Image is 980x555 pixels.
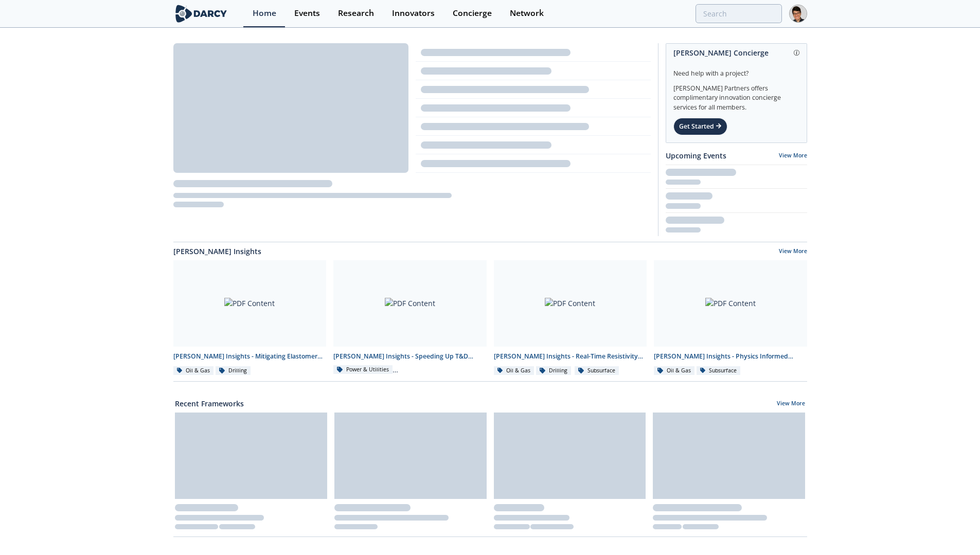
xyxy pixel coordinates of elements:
[330,260,490,376] a: PDF Content [PERSON_NAME] Insights - Speeding Up T&D Interconnection Queues with Enhanced Softwar...
[294,9,320,17] div: Events
[673,78,799,112] div: [PERSON_NAME] Partners offers complimentary innovation concierge services for all members.
[253,9,276,17] div: Home
[333,352,487,361] div: [PERSON_NAME] Insights - Speeding Up T&D Interconnection Queues with Enhanced Software Solutions
[779,152,807,159] a: View More
[575,366,619,375] div: Subsurface
[673,62,799,78] div: Need help with a project?
[453,9,492,17] div: Concierge
[338,9,374,17] div: Research
[673,44,799,62] div: [PERSON_NAME] Concierge
[650,260,811,376] a: PDF Content [PERSON_NAME] Insights - Physics Informed Neural Networks to Accelerate Subsurface Sc...
[654,352,807,361] div: [PERSON_NAME] Insights - Physics Informed Neural Networks to Accelerate Subsurface Scenario Analysis
[794,50,799,56] img: information.svg
[216,366,251,375] div: Drilling
[777,400,805,409] a: View More
[173,246,261,257] a: [PERSON_NAME] Insights
[510,9,544,17] div: Network
[696,4,782,23] input: Advanced Search
[175,398,244,409] a: Recent Frameworks
[490,260,651,376] a: PDF Content [PERSON_NAME] Insights - Real-Time Resistivity Tools for Thermal Maturity Assessment ...
[173,5,229,23] img: logo-wide.svg
[673,118,727,135] div: Get Started
[779,247,807,257] a: View More
[173,352,327,361] div: [PERSON_NAME] Insights - Mitigating Elastomer Swelling Issue in Downhole Drilling Mud Motors
[697,366,741,375] div: Subsurface
[789,5,807,23] img: Profile
[333,365,393,374] div: Power & Utilities
[494,366,534,375] div: Oil & Gas
[170,260,330,376] a: PDF Content [PERSON_NAME] Insights - Mitigating Elastomer Swelling Issue in Downhole Drilling Mud...
[173,366,214,375] div: Oil & Gas
[392,9,435,17] div: Innovators
[654,366,694,375] div: Oil & Gas
[666,150,726,161] a: Upcoming Events
[494,352,647,361] div: [PERSON_NAME] Insights - Real-Time Resistivity Tools for Thermal Maturity Assessment in Unconvent...
[536,366,571,375] div: Drilling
